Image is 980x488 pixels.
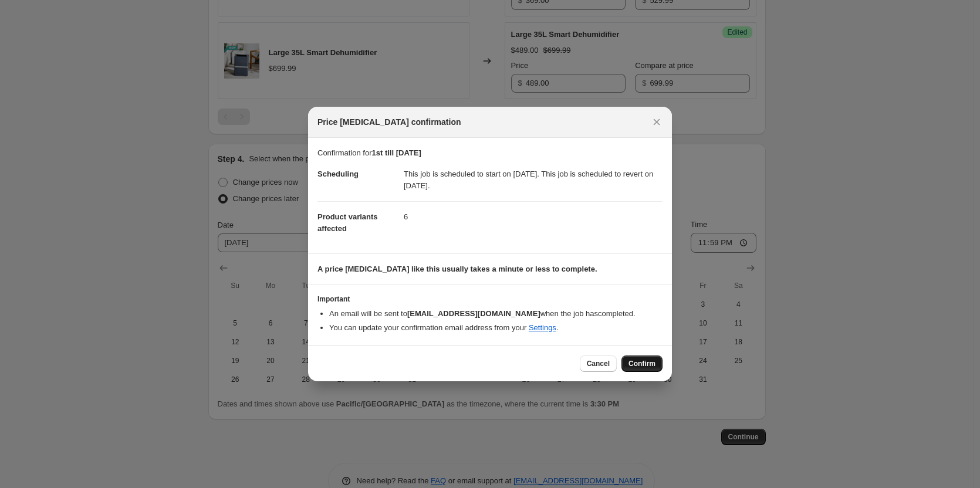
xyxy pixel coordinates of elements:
b: [EMAIL_ADDRESS][DOMAIN_NAME] [407,309,540,318]
h3: Important [317,294,663,304]
span: Scheduling [317,170,359,178]
b: A price [MEDICAL_DATA] like this usually takes a minute or less to complete. [317,265,597,273]
li: You can update your confirmation email address from your . [329,322,663,334]
span: Cancel [587,359,610,368]
span: Price [MEDICAL_DATA] confirmation [317,116,461,128]
button: Close [648,114,665,130]
button: Confirm [621,355,663,372]
dd: This job is scheduled to start on [DATE]. This job is scheduled to revert on [DATE]. [404,159,663,201]
span: Product variants affected [317,212,378,233]
button: Cancel [580,355,617,372]
li: An email will be sent to when the job has completed . [329,308,663,320]
dd: 6 [404,201,663,232]
span: Confirm [628,359,655,368]
p: Confirmation for [317,147,663,159]
a: Settings [529,323,556,332]
b: 1st till [DATE] [371,148,421,157]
